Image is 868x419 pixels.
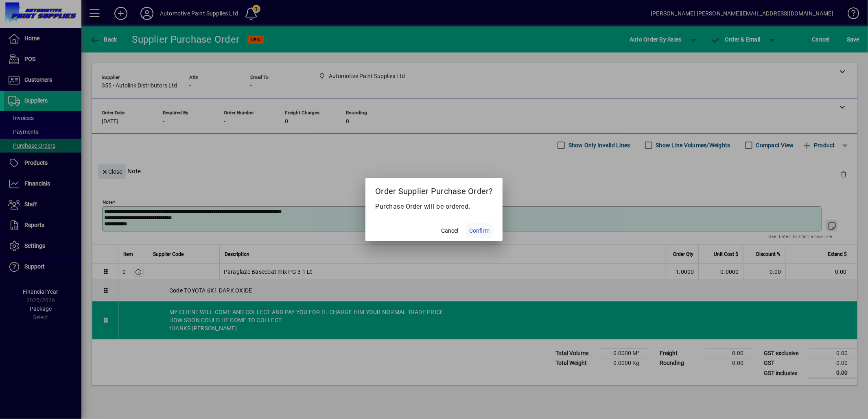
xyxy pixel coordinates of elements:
[441,227,458,235] span: Cancel
[365,178,503,201] h2: Order Supplier Purchase Order?
[375,202,493,212] p: Purchase Order will be ordered.
[437,223,463,238] button: Cancel
[466,223,493,238] button: Confirm
[469,227,490,235] span: Confirm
